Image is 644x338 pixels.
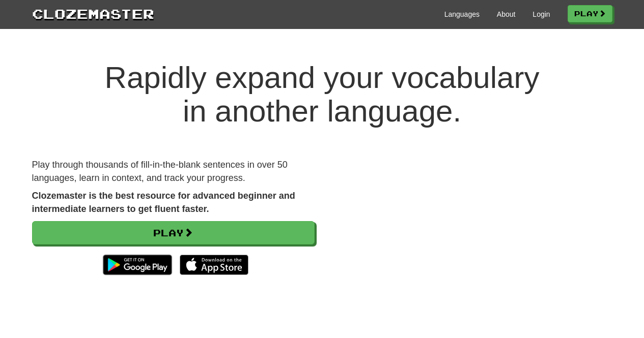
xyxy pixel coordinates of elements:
a: Languages [444,9,480,19]
strong: Clozemaster is the best resource for advanced beginner and intermediate learners to get fluent fa... [32,191,295,214]
a: Login [533,9,550,19]
p: Play through thousands of fill-in-the-blank sentences in over 50 languages, learn in context, and... [32,159,315,185]
img: Get it on Google Play [98,250,177,280]
img: Download_on_the_App_Store_Badge_US-UK_135x40-25178aeef6eb6b83b96f5f2d004eda3bffbb37122de64afbaef7... [180,255,248,275]
a: Clozemaster [32,4,154,23]
a: Play [32,221,315,244]
a: Play [568,5,612,22]
a: About [497,9,516,19]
